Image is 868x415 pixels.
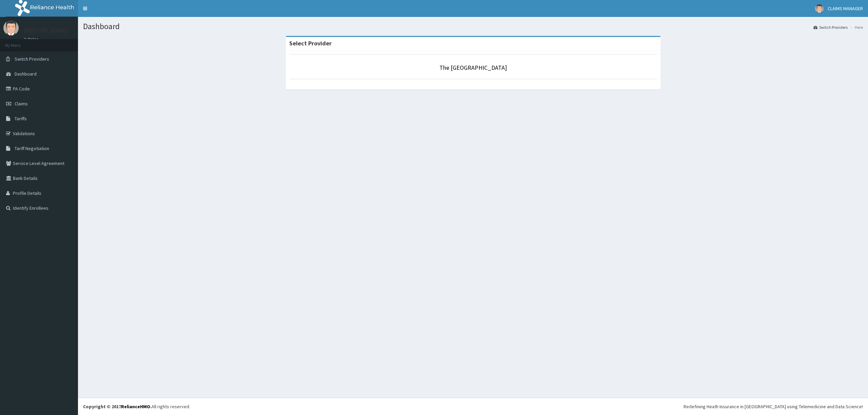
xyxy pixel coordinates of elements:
[828,5,863,12] span: CLAIMS MANAGER
[78,398,868,415] footer: All rights reserved.
[83,403,152,410] strong: Copyright © 2017 .
[15,56,49,62] span: Switch Providers
[3,20,19,36] img: User Image
[24,37,40,42] a: Online
[289,39,332,47] strong: Select Provider
[15,145,49,151] span: Tariff Negotiation
[83,22,863,31] h1: Dashboard
[15,116,27,122] span: Tariffs
[813,24,848,30] a: Switch Providers
[684,403,863,410] div: Redefining Heath Insurance in [GEOGRAPHIC_DATA] using Telemedicine and Data Science!
[24,27,68,34] p: [PERSON_NAME]
[439,64,507,71] a: The [GEOGRAPHIC_DATA]
[15,101,28,107] span: Claims
[15,71,37,77] span: Dashboard
[848,24,863,30] li: Here
[121,403,150,410] a: RelianceHMO
[815,4,824,13] img: User Image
